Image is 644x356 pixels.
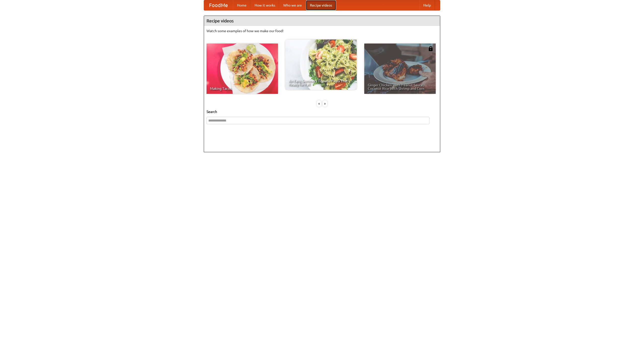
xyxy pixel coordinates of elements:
a: Recipe videos [306,0,336,10]
a: FoodMe [204,0,233,10]
div: » [323,100,327,107]
a: Making Tacos [207,44,278,94]
h4: Recipe videos [204,16,440,26]
h5: Search [207,109,437,114]
a: Help [419,0,435,10]
span: An Easy, Summery Tomato Pasta That's Ready for Fall [289,79,353,86]
a: Home [233,0,251,10]
span: Making Tacos [210,87,274,90]
a: An Easy, Summery Tomato Pasta That's Ready for Fall [285,39,357,90]
div: « [317,100,321,107]
a: Who we are [279,0,306,10]
a: How it works [251,0,279,10]
img: 483408.png [428,46,433,51]
p: Watch some examples of how we make our food! [207,28,437,33]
